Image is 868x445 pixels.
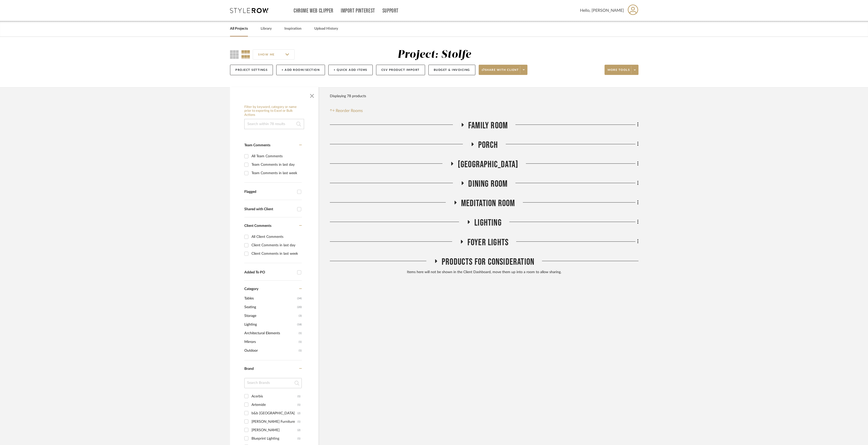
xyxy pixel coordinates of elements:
[251,161,300,169] div: Team Comments in last day
[244,303,296,311] span: Seating
[330,270,638,275] div: Items here will not be shown in the Client Dashboard, move them up into a room to allow sharing.
[468,179,508,190] span: Dining Room
[479,65,528,75] button: Share with client
[307,90,317,100] button: Close
[336,108,363,114] span: Reorder Rooms
[276,65,325,75] button: + Add Room/Section
[442,257,534,268] span: Products For Consideration
[251,435,297,443] div: Blueprint Lighting
[314,25,338,32] a: Upload History
[251,152,300,160] div: All Team Comments
[244,105,304,117] h6: Filter by keyword, category or name prior to exporting to Excel or Bulk Actions
[244,338,297,346] span: Mirrors
[251,233,300,241] div: All Client Comments
[251,392,297,400] div: Acerbis
[284,25,302,32] a: Inspiration
[251,418,297,426] div: [PERSON_NAME] Furniture
[297,392,300,400] div: (1)
[428,65,475,75] button: Budget & Invoicing
[251,426,297,434] div: [PERSON_NAME]
[330,91,366,101] div: Displaying 78 products
[482,68,519,76] span: Share with client
[244,224,271,228] span: Client Comments
[244,311,297,320] span: Storage
[297,320,302,329] span: (18)
[467,237,509,248] span: Foyer Lights
[244,143,270,147] span: Team Comments
[244,346,297,355] span: Outdoor
[605,65,638,75] button: More tools
[230,65,273,75] button: Project Settings
[608,68,630,76] span: More tools
[299,347,302,355] span: (1)
[244,270,295,275] div: Added To PO
[478,140,498,151] span: Porch
[244,367,254,371] span: Brand
[251,250,300,258] div: Client Comments in last week
[297,303,302,311] span: (20)
[251,169,300,177] div: Team Comments in last week
[244,378,302,388] input: Search Brands
[299,338,302,346] span: (1)
[297,426,300,434] div: (2)
[397,49,471,60] div: Project: Stolfe
[299,312,302,320] span: (3)
[261,25,272,32] a: Library
[330,108,363,114] button: Reorder Rooms
[244,207,295,212] div: Shared with Client
[376,65,425,75] button: CSV Product Import
[468,120,508,131] span: Family Room
[328,65,373,75] button: + Quick Add Items
[341,9,375,13] a: Import Pinterest
[297,401,300,409] div: (1)
[244,119,304,129] input: Search within 78 results
[297,418,300,426] div: (1)
[251,401,297,409] div: Artemide
[580,7,624,14] span: Hello, [PERSON_NAME]
[299,329,302,337] span: (1)
[251,241,300,249] div: Client Comments in last day
[458,159,518,170] span: [GEOGRAPHIC_DATA]
[474,217,502,228] span: Lighting
[251,409,297,417] div: b&b [GEOGRAPHIC_DATA]
[244,190,295,194] div: Flagged
[230,25,248,32] a: All Projects
[244,329,297,338] span: Architectural Elements
[461,198,515,209] span: Meditation Room
[294,9,333,13] a: Chrome Web Clipper
[244,320,296,329] span: Lighting
[382,9,399,13] a: Support
[297,409,300,417] div: (2)
[244,294,296,303] span: Tables
[244,287,258,291] span: Category
[297,435,300,443] div: (1)
[297,294,302,303] span: (34)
